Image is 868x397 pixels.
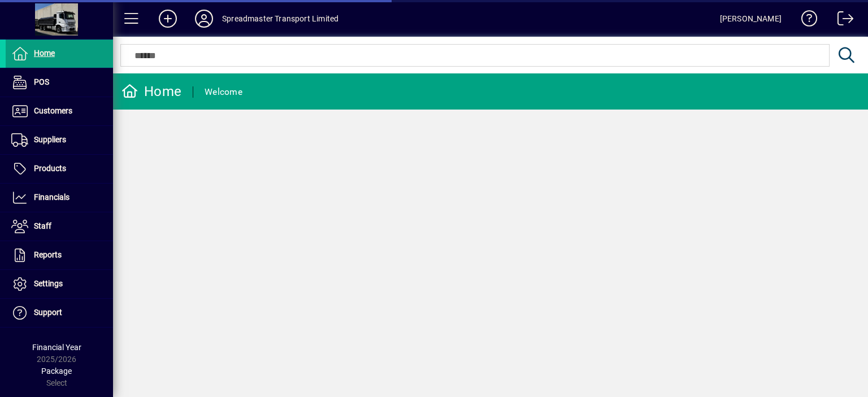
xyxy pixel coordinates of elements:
div: Spreadmaster Transport Limited [222,10,338,28]
span: Financial Year [32,343,81,352]
span: Financials [34,193,70,202]
a: Suppliers [6,126,113,154]
span: Products [34,164,66,173]
a: Settings [6,270,113,298]
span: Support [34,308,62,317]
button: Profile [186,8,222,29]
span: Package [41,367,72,376]
button: Add [150,8,186,29]
span: Settings [34,279,63,288]
span: Suppliers [34,135,66,144]
a: Logout [829,2,854,39]
div: Home [121,82,181,101]
span: POS [34,77,49,86]
a: Knowledge Base [793,2,818,39]
a: Products [6,155,113,183]
div: [PERSON_NAME] [720,10,782,28]
a: Customers [6,97,113,125]
a: Support [6,299,113,327]
span: Reports [34,250,62,259]
a: POS [6,68,113,97]
span: Staff [34,221,51,230]
div: Welcome [205,83,242,101]
a: Financials [6,184,113,212]
a: Staff [6,212,113,241]
span: Home [34,49,55,58]
a: Reports [6,241,113,269]
span: Customers [34,106,72,115]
